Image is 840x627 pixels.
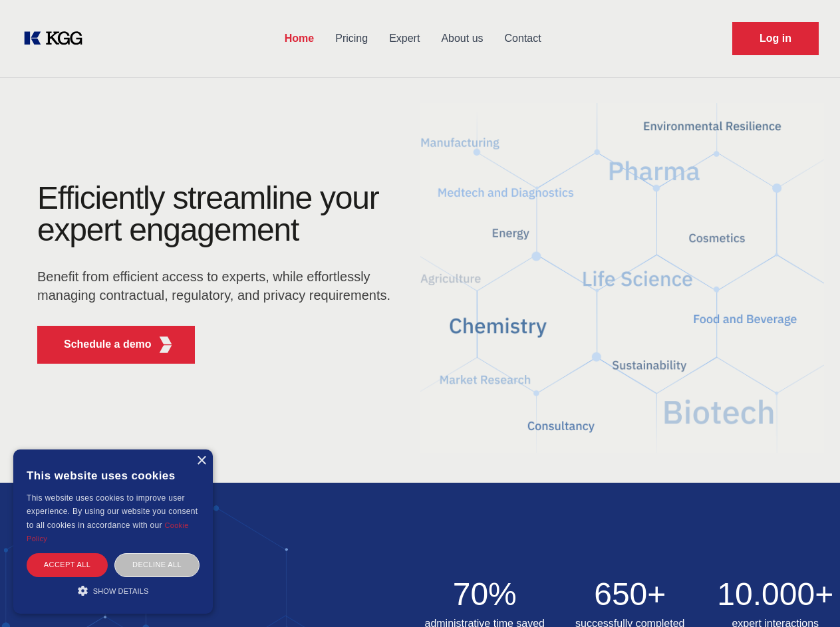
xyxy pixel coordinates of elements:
img: KGG Fifth Element RED [420,86,825,469]
a: About us [430,21,493,56]
span: Show details [93,587,149,595]
div: This website uses cookies [27,459,200,491]
button: Schedule a demoKGG Fifth Element RED [37,326,195,364]
div: Show details [27,584,200,597]
h2: 650+ [565,578,695,610]
a: KOL Knowledge Platform: Talk to Key External Experts (KEE) [21,28,93,49]
div: Decline all [114,553,200,576]
div: Close [196,456,206,466]
a: Contact [494,21,552,56]
a: Expert [378,21,430,56]
p: Benefit from efficient access to experts, while effortlessly managing contractual, regulatory, an... [37,267,399,305]
a: Request Demo [732,22,819,55]
img: KGG Fifth Element RED [158,336,174,353]
a: Pricing [325,21,378,56]
a: Cookie Policy [27,521,189,543]
p: Schedule a demo [64,336,152,352]
h2: 70% [420,578,550,610]
span: This website uses cookies to improve user experience. By using our website you consent to all coo... [27,493,198,530]
h1: Efficiently streamline your expert engagement [37,182,399,246]
a: Home [274,21,325,56]
div: Accept all [27,553,108,576]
